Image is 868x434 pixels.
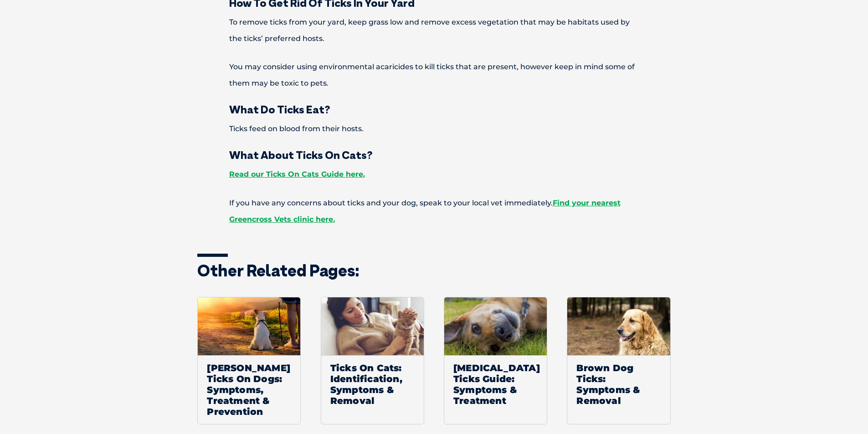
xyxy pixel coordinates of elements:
[197,104,671,115] h3: What Do Ticks Eat?
[198,355,300,424] span: [PERSON_NAME] Ticks On Dogs: Symptoms, Treatment & Prevention
[229,199,621,224] a: Find your nearest Greencross Vets clinic here.
[567,355,670,413] span: Brown Dog Ticks: Symptoms & Removal
[567,297,670,424] a: Brown Dog Ticks: Symptoms & Removal
[197,297,301,424] a: [PERSON_NAME] Ticks On Dogs: Symptoms, Treatment & Prevention
[197,121,671,137] p: Ticks feed on blood from their hosts.
[321,297,424,355] img: GXV_HeroBanner_Cat_03
[197,59,671,92] p: You may consider using environmental acaricides to kill ticks that are present, however keep in m...
[321,297,424,424] a: Ticks On Cats: Identification, Symptoms & Removal
[197,149,671,160] h3: What About Ticks On Cats?
[197,14,671,47] p: To remove ticks from your yard, keep grass low and remove excess vegetation that may be habitats ...
[444,297,547,424] a: [MEDICAL_DATA] Ticks Guide: Symptoms & Treatment
[197,262,671,279] h3: Other related pages:
[197,195,671,228] p: If you have any concerns about ticks and your dog, speak to your local vet immediately.
[444,355,547,413] span: [MEDICAL_DATA] Ticks Guide: Symptoms & Treatment
[198,297,300,355] img: GXV_HeroBanner_Dog_01
[321,355,424,413] span: Ticks On Cats: Identification, Symptoms & Removal
[229,170,365,179] a: Read our Ticks On Cats Guide here.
